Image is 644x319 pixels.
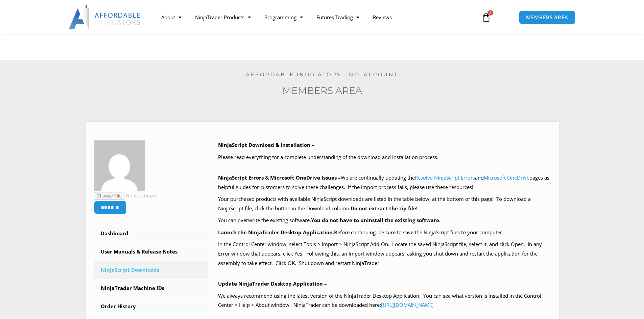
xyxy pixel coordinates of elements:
[218,194,550,213] p: Your purchased products with available NinjaScript downloads are listed in the table below, at th...
[218,174,341,181] b: NinjaScript Errors & Microsoft OneDrive Issues –
[526,15,568,20] span: MEMBERS AREA
[471,7,501,27] a: 0
[154,9,474,25] nav: Menu
[218,153,550,162] p: Please read everything for a complete understanding of the download and installation process.
[519,10,575,24] a: MEMBERS AREA
[188,9,258,25] a: NinjaTrader Products
[351,205,418,212] b: Do not extract the zip file!
[218,291,550,310] p: We always recommend using the latest version of the NinjaTrader Desktop Application. You can see ...
[69,5,141,29] img: LogoAI | Affordable Indicators – NinjaTrader
[94,280,208,297] a: NinjaTrader Machine IDs
[154,9,188,25] a: About
[218,240,550,268] p: In the Control Center window, select Tools > Import > NinjaScript Add-On. Locate the saved NinjaS...
[218,229,334,236] b: Launch the NinjaTrader Desktop Application.
[94,261,208,279] a: NinjaScript Downloads
[218,280,327,287] b: Update NinjaTrader Desktop Application –
[246,71,398,78] a: Affordable Indicators, Inc. Account
[94,243,208,261] a: User Manuals & Release Notes
[218,228,550,237] p: Before continuing, be sure to save the NinjaScript files to your computer.
[218,141,314,148] b: NinjaScript Download & Installation –
[484,174,529,181] a: Microsoft OneDrive
[381,301,434,308] a: [URL][DOMAIN_NAME]
[258,9,310,25] a: Programming
[415,174,475,181] a: Resolve NinjaScript Errors
[94,140,145,191] img: 1453dffa1401fdfee4498fe21afd21dae07e87585a2b8291cee773e0e1619943
[310,9,366,25] a: Futures Trading
[488,10,493,16] span: 0
[94,225,208,242] a: Dashboard
[218,216,550,225] p: You can overwrite the existing software.
[282,85,362,96] a: Members Area
[94,298,208,315] a: Order History
[366,9,399,25] a: Reviews
[218,173,550,192] p: We are continually updating the and pages as helpful guides for customers to solve these challeng...
[311,217,440,223] b: You do not have to uninstall the existing software.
